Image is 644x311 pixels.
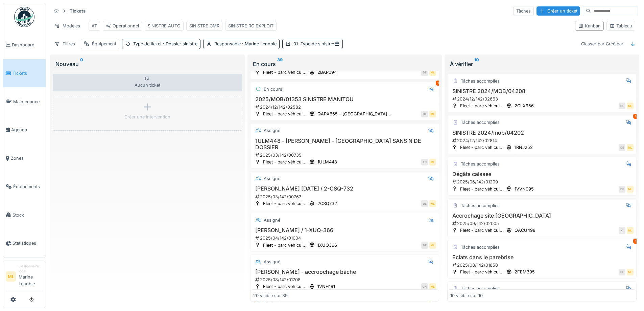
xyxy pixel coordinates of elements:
[124,114,170,120] div: Créer une intervention
[461,244,500,250] div: Tâches accomplies
[633,114,638,119] div: 1
[619,227,625,234] div: KI
[627,227,634,234] div: ML
[515,103,534,109] div: 2CLX956
[421,111,428,117] div: DE
[12,42,43,48] span: Dashboard
[6,271,16,282] li: ML
[264,86,282,92] div: En cours
[189,23,219,29] div: SINISTRE CMR
[6,264,43,291] a: ML Gestionnaire localMarine Lenoble
[3,59,46,88] a: Tickets
[293,41,340,47] div: 01. Type de sinistre
[513,6,534,16] div: Tâches
[429,283,436,290] div: ML
[460,227,504,234] div: Fleet - parc véhicul...
[255,276,436,283] div: 2025/08/142/01708
[51,21,83,31] div: Modèles
[460,103,504,109] div: Fleet - parc véhicul...
[255,235,436,241] div: 2025/04/142/01004
[264,259,280,265] div: Assigné
[633,239,638,244] div: 1
[277,60,283,68] sup: 39
[51,39,78,49] div: Filtres
[263,283,307,290] div: Fleet - parc véhicul...
[333,41,340,46] span: :
[317,200,337,207] div: 2CSQ732
[460,269,504,275] div: Fleet - parc véhicul...
[55,60,239,68] div: Nouveau
[11,127,43,133] span: Agenda
[536,6,580,16] div: Créer un ticket
[450,88,634,94] h3: SINISTRE 2024/MOB/04208
[3,87,46,116] a: Maintenance
[228,23,273,29] div: SINISTRE RC EXPLOIT
[578,39,626,49] div: Classer par Créé par
[264,217,280,223] div: Assigné
[263,159,307,165] div: Fleet - parc véhicul...
[13,183,43,190] span: Équipements
[3,144,46,173] a: Zones
[421,159,428,165] div: AN
[92,23,97,29] div: AT
[450,213,634,219] h3: Accrochage site [GEOGRAPHIC_DATA]
[452,179,634,185] div: 2025/06/142/01209
[317,159,337,165] div: 1ULM448
[13,98,43,105] span: Maintenance
[13,70,43,76] span: Tickets
[429,159,436,165] div: ML
[421,283,428,290] div: GN
[317,242,337,248] div: 1XUQ366
[450,60,634,68] div: À vérifier
[450,254,634,261] h3: Eclats dans le parebrise
[452,220,634,227] div: 2025/09/142/02005
[255,152,436,158] div: 2025/03/142/00735
[461,119,500,126] div: Tâches accomplies
[53,74,242,91] div: Aucun ticket
[241,41,277,46] span: : Marine Lenoble
[429,242,436,249] div: ML
[317,111,391,117] div: QAPX665 - [GEOGRAPHIC_DATA]...
[264,175,280,182] div: Assigné
[14,7,34,27] img: Badge_color-CXgf-gQk.svg
[92,41,116,47] div: Équipement
[619,186,625,193] div: DE
[627,269,634,275] div: ML
[253,185,436,192] h3: [PERSON_NAME] [DATE] / 2-CSQ-732
[627,186,634,193] div: ML
[253,269,436,275] h3: [PERSON_NAME] - accroochage bâche
[80,60,83,68] sup: 0
[515,227,535,234] div: QACU498
[317,283,335,290] div: 1VNH191
[67,8,88,14] strong: Tickets
[460,186,504,192] div: Fleet - parc véhicul...
[515,269,535,275] div: 2FEM395
[429,111,436,117] div: ML
[429,200,436,207] div: ML
[421,200,428,207] div: DE
[255,194,436,200] div: 2025/03/142/00767
[627,144,634,151] div: ML
[421,69,428,76] div: DE
[429,69,436,76] div: ML
[253,292,288,299] div: 20 visible sur 39
[13,212,43,218] span: Stock
[13,240,43,246] span: Statistiques
[253,60,437,68] div: En cours
[148,23,181,29] div: SINISTRE AUTO
[619,103,625,109] div: DE
[133,41,197,47] div: Type de ticket
[452,137,634,144] div: 2024/12/142/02814
[578,23,601,29] div: Kanban
[263,242,307,248] div: Fleet - parc véhicul...
[515,144,533,151] div: 1RNJ252
[627,103,634,109] div: ML
[450,171,634,177] h3: Dégâts caisses
[3,201,46,229] a: Stock
[3,229,46,258] a: Statistiques
[619,144,625,151] div: DE
[452,96,634,102] div: 2024/12/142/02663
[474,60,479,68] sup: 10
[317,69,337,75] div: 2BAP094
[460,144,504,151] div: Fleet - parc véhicul...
